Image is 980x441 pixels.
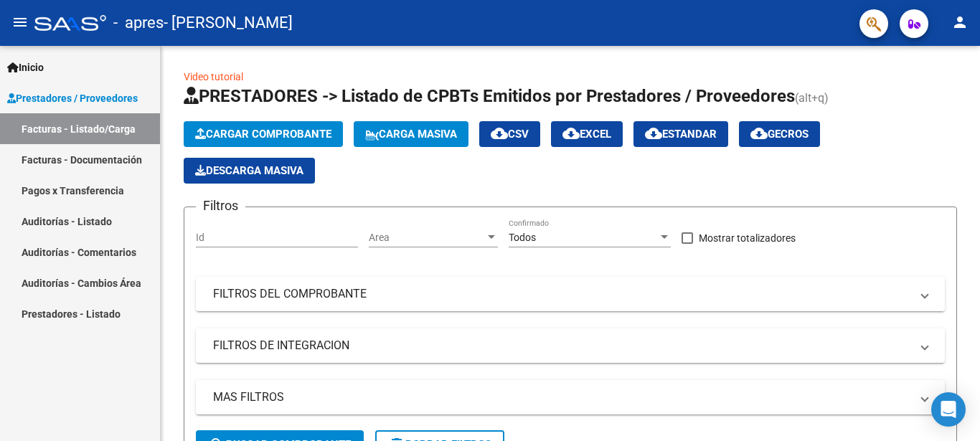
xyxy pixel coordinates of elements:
[750,125,768,142] mat-icon: cloud_download
[184,158,315,184] app-download-masive: Descarga masiva de comprobantes (adjuntos)
[491,128,529,141] span: CSV
[113,7,164,39] span: - apres
[951,14,969,31] mat-icon: person
[7,60,44,75] span: Inicio
[184,86,795,106] span: PRESTADORES -> Listado de CPBTs Emitidos por Prestadores / Proveedores
[213,389,910,405] mat-panel-title: MAS FILTROS
[931,392,966,427] div: Open Intercom Messenger
[562,128,611,141] span: EXCEL
[213,286,910,302] mat-panel-title: FILTROS DEL COMPROBANTE
[739,121,820,147] button: Gecros
[354,121,468,147] button: Carga Masiva
[645,125,662,142] mat-icon: cloud_download
[184,158,315,184] button: Descarga Masiva
[491,125,508,142] mat-icon: cloud_download
[562,125,580,142] mat-icon: cloud_download
[645,128,717,141] span: Estandar
[184,121,343,147] button: Cargar Comprobante
[369,232,485,244] span: Area
[509,232,536,243] span: Todos
[213,338,910,354] mat-panel-title: FILTROS DE INTEGRACION
[699,229,796,247] span: Mostrar totalizadores
[196,380,945,414] mat-expansion-panel-header: MAS FILTROS
[196,277,945,311] mat-expansion-panel-header: FILTROS DEL COMPROBANTE
[164,7,293,39] span: - [PERSON_NAME]
[479,121,540,147] button: CSV
[184,71,243,82] a: Video tutorial
[11,14,29,31] mat-icon: menu
[365,128,457,141] span: Carga Masiva
[7,90,138,106] span: Prestadores / Proveedores
[750,128,809,141] span: Gecros
[795,91,829,105] span: (alt+q)
[195,128,331,141] span: Cargar Comprobante
[196,328,945,363] mat-expansion-panel-header: FILTROS DE INTEGRACION
[196,196,245,216] h3: Filtros
[633,121,728,147] button: Estandar
[551,121,623,147] button: EXCEL
[195,164,303,177] span: Descarga Masiva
